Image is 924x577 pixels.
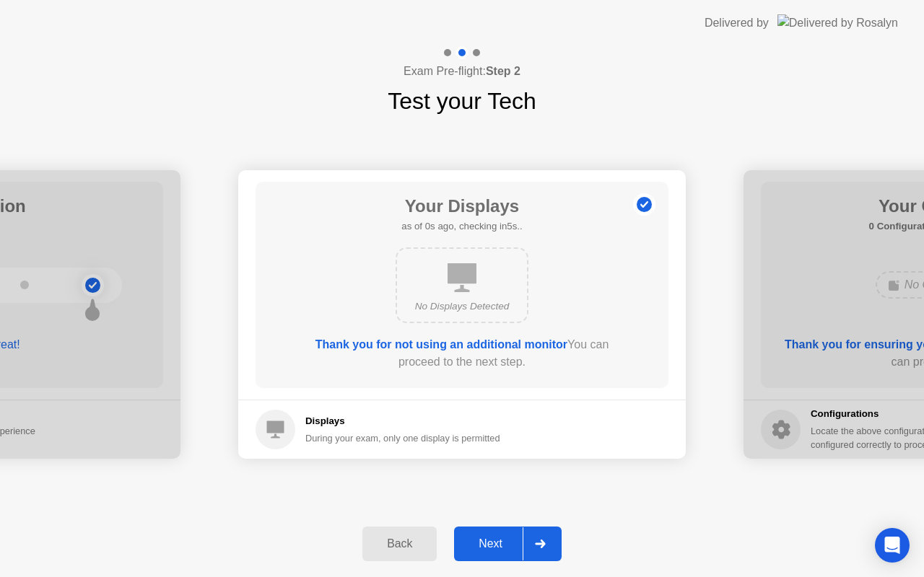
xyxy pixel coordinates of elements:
h1: Your Displays [401,193,522,219]
div: Back [367,537,432,550]
div: During your exam, only one display is permitted [305,431,500,445]
button: Next [454,527,562,561]
button: Back [362,527,437,561]
div: Delivered by [705,14,769,32]
h4: Exam Pre-flight: [404,63,520,80]
b: Thank you for not using an additional monitor [315,338,567,351]
img: Delivered by Rosalyn [777,14,898,31]
div: Next [458,537,523,550]
div: Open Intercom Messenger [875,528,910,563]
h1: Test your Tech [388,84,536,118]
h5: Displays [305,414,500,428]
div: You can proceed to the next step. [297,336,627,371]
div: No Displays Detected [409,299,515,314]
h5: as of 0s ago, checking in5s.. [401,219,522,234]
b: Step 2 [486,65,520,77]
